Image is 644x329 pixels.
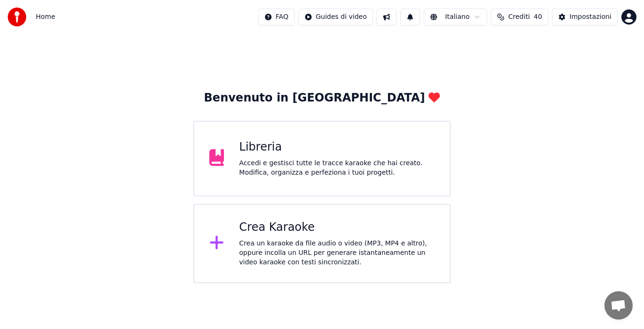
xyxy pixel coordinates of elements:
[258,8,295,25] button: FAQ
[36,12,55,22] nav: breadcrumb
[204,91,440,106] div: Benvenuto in [GEOGRAPHIC_DATA]
[491,8,548,25] button: Crediti40
[298,8,373,25] button: Guides di video
[239,140,435,155] div: Libreria
[239,220,435,235] div: Crea Karaoke
[570,12,611,22] div: Impostazioni
[8,8,26,26] img: youka
[239,239,435,267] div: Crea un karaoke da file audio o video (MP3, MP4 e altro), oppure incolla un URL per generare ista...
[534,12,542,22] span: 40
[36,12,55,22] span: Home
[604,291,633,320] div: Aprire la chat
[239,159,435,177] div: Accedi e gestisci tutte le tracce karaoke che hai creato. Modifica, organizza e perfeziona i tuoi...
[508,12,530,22] span: Crediti
[552,8,618,25] button: Impostazioni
